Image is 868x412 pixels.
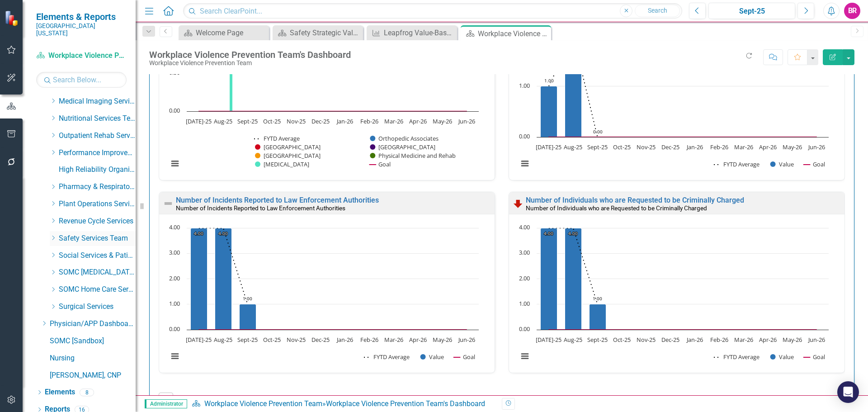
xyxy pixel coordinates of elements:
a: Revenue Cycle Services [59,216,136,227]
a: Welcome Page [181,27,267,38]
button: Sept-25 [708,3,795,19]
path: Aug-25, 4. Value. [565,228,582,330]
text: 0.00 [519,132,530,140]
g: Goal, series 3 of 3. Line with 12 data points. [547,328,819,331]
a: Number of Individuals who are Requested to be Criminally Charged [526,196,744,204]
a: Workplace Violence Prevention Team [204,399,322,408]
button: Show Value [420,353,444,361]
div: Chart. Highcharts interactive chart. [164,31,490,178]
text: Mar-26 [384,336,403,344]
div: 8 [80,388,94,396]
a: Safety Strategic Value Dashboard [275,27,361,38]
div: Safety Strategic Value Dashboard [290,27,361,38]
input: Search ClearPoint... [183,3,682,19]
text: [DATE]-25 [186,117,212,125]
text: Oct-25 [263,117,281,125]
img: Not Defined [163,198,174,209]
div: Workplace Violence Prevention Team's Dashboard [149,50,351,60]
text: 1.00 [519,81,530,90]
text: Mar-26 [734,336,753,344]
g: Goal, series 8 of 8. Line with 12 data points. [197,109,469,113]
path: Jul-25, 4. Value. [191,228,208,330]
text: Nov-25 [637,143,656,151]
button: Show FYTD Average [714,353,760,361]
button: Show Orthopedic Associates [370,134,439,142]
text: Mar-26 [384,117,403,125]
button: Show Goal [804,353,825,361]
text: Oct-25 [263,336,281,344]
button: View chart menu, Chart [519,157,531,170]
text: 4.00 [218,230,228,237]
text: Sept-25 [237,336,258,344]
button: Show Ironton Family Health Center [370,143,457,151]
svg: Interactive chart [164,31,483,178]
text: May-26 [783,143,802,151]
button: Show Goal [369,160,391,168]
a: Pharmacy & Respiratory [59,182,136,192]
a: Physician/APP Dashboards [50,319,136,329]
text: Feb-26 [710,336,728,344]
img: Below Plan [513,198,524,209]
a: Surgical Services [59,302,136,312]
a: [PERSON_NAME], CNP [50,370,136,381]
text: Sept-25 [237,117,258,125]
span: Administrator [145,399,187,408]
text: 2.00 [519,274,530,282]
text: Feb-26 [360,117,378,125]
button: Show Value [770,160,794,168]
button: Show Goal [454,353,475,361]
text: Oct-25 [613,336,631,344]
span: Elements & Reports [36,11,127,22]
a: Nursing [50,353,136,364]
button: View chart menu, Chart [169,350,181,363]
button: Show Value [770,353,794,361]
small: Number of Incidents Reported to Law Enforcement Authorities [176,204,345,212]
g: Goal, series 3 of 3. Line with 12 data points. [547,135,819,139]
text: May-26 [433,117,452,125]
g: Goal, series 3 of 3. Line with 12 data points. [197,328,469,331]
text: Feb-26 [360,336,378,344]
div: BR [844,3,860,19]
div: » [192,399,495,409]
button: Show FYTD Average [364,353,410,361]
svg: Interactive chart [164,223,483,370]
a: SOMC Home Care Services [59,284,136,295]
g: Value, series 2 of 3. Bar series with 12 bars. [541,228,817,330]
text: 1.00 [169,299,180,308]
text: 0.00 [169,325,180,333]
a: Medical Imaging Services [59,96,136,107]
div: Sept-25 [712,6,792,17]
text: Dec-25 [311,117,330,125]
text: Jan-26 [336,336,353,344]
text: 0.00 [169,106,180,114]
text: Jan-26 [686,143,703,151]
div: Welcome Page [196,27,267,38]
text: 4.00 [169,223,180,231]
text: Dec-25 [661,336,679,344]
text: 1.00 [544,77,554,84]
text: Jun-26 [458,117,475,125]
img: ClearPoint Strategy [5,10,20,26]
text: Aug-25 [214,336,232,344]
small: Number of Individuals who are Requested to be Criminally Charged [526,204,707,212]
div: Chart. Highcharts interactive chart. [164,223,490,370]
svg: Interactive chart [514,223,833,370]
text: 1.00 [519,299,530,308]
path: Sept-25, 1. Value. [590,304,606,330]
text: Sept-25 [587,143,608,151]
span: Search [648,7,667,14]
text: Jun-26 [458,336,475,344]
button: Show FYTD Average [714,160,760,168]
button: View chart menu, Chart [519,350,531,363]
text: May-26 [783,336,802,344]
g: Value, series 2 of 3. Bar series with 12 bars. [191,228,467,330]
text: Dec-25 [311,336,330,344]
text: Aug-25 [564,143,582,151]
a: High Reliability Organization [59,165,136,175]
text: 0.00 [519,325,530,333]
button: View chart menu, Chart [169,157,181,170]
text: Jun-26 [807,336,825,344]
path: Aug-25, 2. Value. [565,35,582,137]
a: SOMC [MEDICAL_DATA] & Infusion Services [59,267,136,278]
text: Mar-26 [734,143,753,151]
